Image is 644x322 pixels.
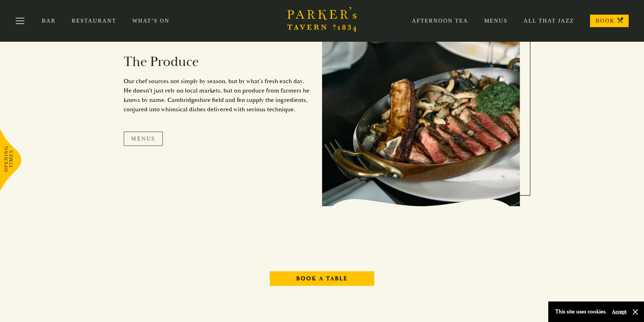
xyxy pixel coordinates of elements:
[270,271,374,286] a: Book A Table
[124,54,312,70] h2: The Produce
[124,77,312,114] p: Our chef sources not simply by season, but by what’s fresh each day. He doesn’t just rely on loca...
[124,131,163,146] a: Menus
[612,308,627,315] button: Accept
[555,307,607,317] p: This site uses cookies.
[632,308,639,315] button: Close and accept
